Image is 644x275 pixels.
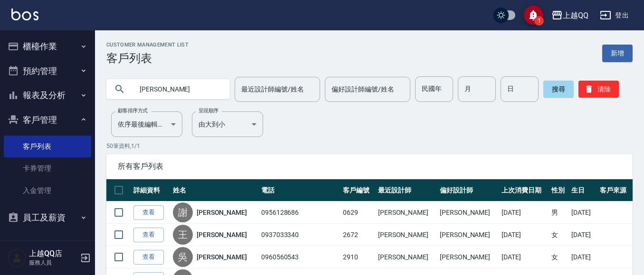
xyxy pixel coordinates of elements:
a: 查看 [133,250,164,265]
a: 客戶列表 [4,136,91,157]
td: 0629 [341,202,376,224]
td: 2672 [341,224,376,246]
p: 50 筆資料, 1 / 1 [106,142,633,150]
h3: 客戶列表 [106,52,189,65]
label: 呈現順序 [199,107,218,114]
label: 顧客排序方式 [118,107,148,114]
div: 王 [173,225,193,245]
a: [PERSON_NAME] [197,230,247,239]
a: 新增 [602,45,633,62]
td: [PERSON_NAME] [376,246,437,268]
th: 詳細資料 [131,179,170,202]
div: 謝 [173,202,193,222]
td: [PERSON_NAME] [376,202,437,224]
button: 員工及薪資 [4,205,91,230]
th: 姓名 [170,179,259,202]
td: [DATE] [499,224,549,246]
td: [PERSON_NAME] [376,224,437,246]
a: 入金管理 [4,180,91,202]
input: 搜尋關鍵字 [133,76,222,102]
img: Person [8,248,27,267]
td: [PERSON_NAME] [437,202,499,224]
th: 電話 [259,179,341,202]
td: 女 [549,224,569,246]
td: 男 [549,202,569,224]
div: 吳 [173,247,193,267]
button: 客戶管理 [4,108,91,132]
h2: Customer Management List [106,42,189,48]
a: 查看 [133,205,164,220]
button: 預約管理 [4,59,91,83]
button: 清除 [578,81,619,98]
th: 偏好設計師 [437,179,499,202]
div: 由大到小 [192,111,263,137]
th: 客戶來源 [597,179,633,202]
button: save [524,6,543,25]
td: [DATE] [569,224,597,246]
td: [DATE] [499,202,549,224]
button: 櫃檯作業 [4,34,91,59]
th: 上次消費日期 [499,179,549,202]
h5: 上越QQ店 [29,249,77,258]
a: 卡券管理 [4,157,91,179]
span: 1 [534,16,544,26]
img: Logo [11,9,38,20]
button: 報表及分析 [4,83,91,108]
td: 0960560543 [259,246,341,268]
td: [DATE] [499,246,549,268]
th: 性別 [549,179,569,202]
th: 生日 [569,179,597,202]
div: 上越QQ [563,9,588,21]
button: 搜尋 [543,81,574,98]
td: 2910 [341,246,376,268]
td: [DATE] [569,202,597,224]
td: 0956128686 [259,202,341,224]
td: [DATE] [569,246,597,268]
a: [PERSON_NAME] [197,208,247,217]
th: 客戶編號 [341,179,376,202]
p: 服務人員 [29,258,77,267]
a: [PERSON_NAME] [197,252,247,262]
td: [PERSON_NAME] [437,246,499,268]
div: 依序最後編輯時間 [111,111,182,137]
th: 最近設計師 [376,179,437,202]
span: 所有客戶列表 [118,162,621,171]
td: 0937033340 [259,224,341,246]
td: [PERSON_NAME] [437,224,499,246]
a: 查看 [133,228,164,242]
button: 上越QQ [548,6,592,25]
button: 登出 [596,7,633,24]
td: 女 [549,246,569,268]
